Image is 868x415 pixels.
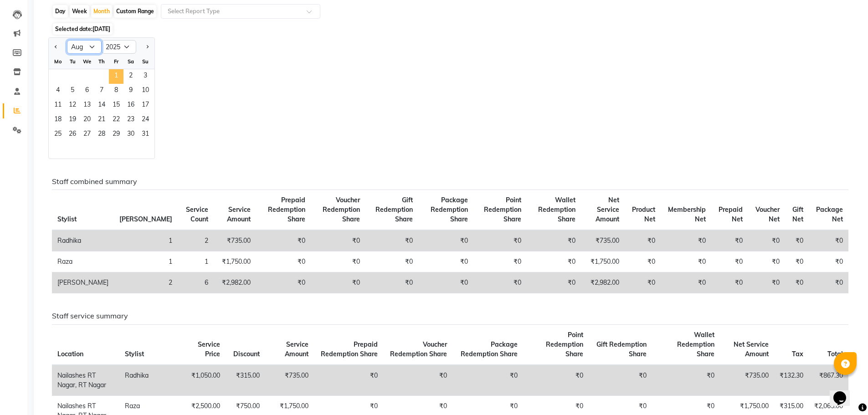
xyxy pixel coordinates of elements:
[109,98,123,113] div: Friday, August 15, 2025
[661,272,711,293] td: ₹0
[792,205,803,223] span: Gift Net
[123,54,138,69] div: Sa
[80,98,94,113] span: 13
[119,365,181,396] td: Radhika
[809,272,848,293] td: ₹0
[484,196,521,223] span: Point Redemption Share
[65,113,80,128] div: Tuesday, August 19, 2025
[233,350,260,358] span: Discount
[52,365,119,396] td: Nailashes RT Nagar, RT Nagar
[94,113,109,128] div: Thursday, August 21, 2025
[51,98,65,113] div: Monday, August 11, 2025
[114,251,178,272] td: 1
[311,272,365,293] td: ₹0
[711,230,748,251] td: ₹0
[186,205,208,223] span: Service Count
[65,84,80,98] div: Tuesday, August 5, 2025
[138,69,153,84] div: Sunday, August 3, 2025
[214,272,256,293] td: ₹2,982.00
[311,230,365,251] td: ₹0
[632,205,655,223] span: Product Net
[123,69,138,84] div: Saturday, August 2, 2025
[52,272,114,293] td: [PERSON_NAME]
[268,196,305,223] span: Prepaid Redemption Share
[589,365,652,396] td: ₹0
[138,113,153,128] span: 24
[94,84,109,98] span: 7
[774,365,809,396] td: ₹132.30
[181,365,226,396] td: ₹1,050.00
[94,84,109,98] div: Thursday, August 7, 2025
[123,98,138,113] div: Saturday, August 16, 2025
[809,365,848,396] td: ₹867.30
[785,251,809,272] td: ₹0
[109,113,123,128] div: Friday, August 22, 2025
[581,251,625,272] td: ₹1,750.00
[109,69,123,84] div: Friday, August 1, 2025
[80,84,94,98] div: Wednesday, August 6, 2025
[323,196,360,223] span: Voucher Redemption Share
[711,251,748,272] td: ₹0
[114,272,178,293] td: 2
[720,365,774,396] td: ₹735.00
[52,177,848,186] h6: Staff combined summary
[123,84,138,98] span: 9
[785,230,809,251] td: ₹0
[94,54,109,69] div: Th
[51,128,65,142] div: Monday, August 25, 2025
[390,340,447,358] span: Voucher Redemption Share
[138,84,153,98] span: 10
[123,113,138,128] div: Saturday, August 23, 2025
[94,113,109,128] span: 21
[711,272,748,293] td: ₹0
[65,84,80,98] span: 5
[809,230,848,251] td: ₹0
[138,54,153,69] div: Su
[94,128,109,142] div: Thursday, August 28, 2025
[661,251,711,272] td: ₹0
[125,350,144,358] span: Stylist
[53,5,68,18] div: Day
[365,230,418,251] td: ₹0
[80,113,94,128] div: Wednesday, August 20, 2025
[51,128,65,142] span: 25
[365,272,418,293] td: ₹0
[748,230,785,251] td: ₹0
[265,365,313,396] td: ₹735.00
[65,128,80,142] div: Tuesday, August 26, 2025
[138,128,153,142] span: 31
[748,251,785,272] td: ₹0
[581,230,625,251] td: ₹735.00
[123,69,138,84] span: 2
[625,230,661,251] td: ₹0
[677,331,714,358] span: Wallet Redemption Share
[546,331,583,358] span: Point Redemption Share
[138,98,153,113] span: 17
[51,54,65,69] div: Mo
[719,205,743,223] span: Prepaid Net
[785,272,809,293] td: ₹0
[431,196,468,223] span: Package Redemption Share
[178,230,214,251] td: 2
[523,365,589,396] td: ₹0
[70,5,89,18] div: Week
[109,128,123,142] div: Friday, August 29, 2025
[51,113,65,128] div: Monday, August 18, 2025
[92,26,110,32] span: [DATE]
[123,128,138,142] span: 30
[51,84,65,98] span: 4
[102,40,136,54] select: Select year
[809,251,848,272] td: ₹0
[57,215,77,223] span: Stylist
[383,365,452,396] td: ₹0
[138,69,153,84] span: 3
[114,230,178,251] td: 1
[144,40,151,54] button: Next month
[625,251,661,272] td: ₹0
[256,272,311,293] td: ₹0
[80,113,94,128] span: 20
[52,312,848,320] h6: Staff service summary
[52,40,60,54] button: Previous month
[661,230,711,251] td: ₹0
[452,365,523,396] td: ₹0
